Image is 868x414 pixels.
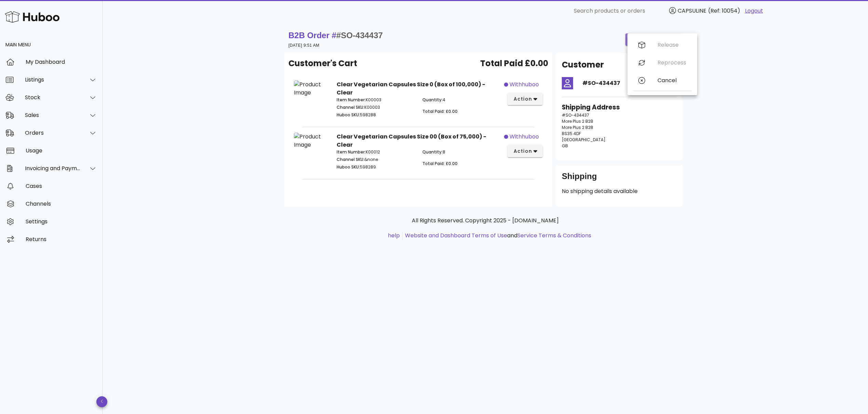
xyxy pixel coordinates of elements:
h2: Customer [562,59,604,71]
strong: Clear Vegetarian Capsules Size 0 (Box of 100,000) - Clear [337,80,485,97]
span: withhuboo [510,80,539,89]
span: Quantity: [422,149,443,155]
p: K00003 [337,97,414,103]
span: [GEOGRAPHIC_DATA] [562,137,606,143]
div: Orders [25,130,81,136]
img: Product Image [294,133,328,149]
div: Cases [26,183,97,189]
span: Item Number: [337,149,366,155]
span: More Plus 2 B2B [562,124,593,130]
div: Listings [25,76,81,83]
div: Invoicing and Payments [25,165,81,172]
span: Quantity: [422,97,443,103]
p: 598288 [337,112,414,118]
p: &none [337,157,414,163]
button: action [507,93,543,105]
span: Channel SKU: [337,157,364,162]
span: action [513,148,532,155]
span: BS35 4DF [562,131,581,136]
strong: B2B Order # [288,31,383,40]
span: Channel SKU: [337,104,364,110]
h4: #SO-434437 [582,79,677,87]
div: Stock [25,94,81,101]
span: CAPSULINE [678,7,706,15]
small: [DATE] 9:51 AM [288,43,320,48]
div: Shipping [562,171,677,187]
div: Channels [26,201,97,207]
span: Customer's Cart [288,57,357,70]
a: help [388,232,400,239]
img: Huboo Logo [5,10,59,24]
span: withhuboo [510,133,539,141]
div: Sales [25,112,81,118]
span: Huboo SKU: [337,112,360,118]
p: 4 [422,97,500,103]
span: action [513,95,532,103]
div: Usage [26,147,97,154]
span: #SO-434437 [562,112,589,118]
div: Settings [26,218,97,225]
button: action [507,145,543,157]
p: K00012 [337,149,414,155]
span: Huboo SKU: [337,164,360,170]
button: order actions [625,33,682,46]
span: #SO-434437 [336,31,383,40]
a: Logout [745,7,763,15]
img: Product Image [294,80,328,97]
span: Item Number: [337,97,366,103]
p: All Rights Reserved. Copyright 2025 - [DOMAIN_NAME] [290,217,681,225]
p: 8 [422,149,500,155]
span: Total Paid: £0.00 [422,108,458,114]
span: Total Paid: £0.00 [422,161,458,166]
li: and [403,232,591,240]
span: (Ref: 10054) [708,7,740,15]
span: GB [562,143,568,149]
div: Cancel [657,77,686,84]
a: Service Terms & Conditions [517,232,591,239]
p: No shipping details available [562,187,677,195]
p: K00003 [337,104,414,110]
span: Total Paid £0.00 [480,57,548,70]
div: Returns [26,236,97,242]
a: Website and Dashboard Terms of Use [405,232,507,239]
div: My Dashboard [26,59,97,65]
strong: Clear Vegetarian Capsules Size 00 (Box of 75,000) - Clear [337,133,486,149]
span: More Plus 2 B2B [562,118,593,124]
h3: Shipping Address [562,103,677,112]
p: 598289 [337,164,414,170]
